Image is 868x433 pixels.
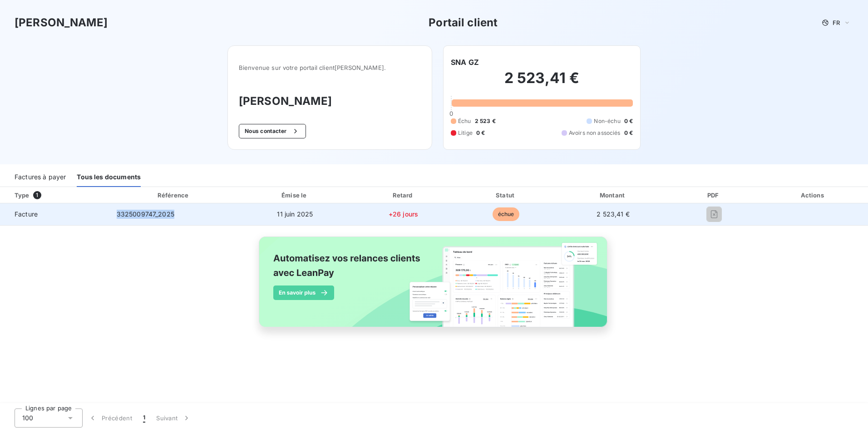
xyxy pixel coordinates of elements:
[22,413,33,423] span: 100
[451,57,479,68] h6: SNA GZ
[15,15,108,31] h3: [PERSON_NAME]
[77,168,141,187] div: Tous les documents
[33,191,41,199] span: 1
[451,69,633,96] h2: 2 523,41 €
[138,408,151,428] button: 1
[239,124,306,138] button: Nous contacter
[240,191,350,200] div: Émise le
[449,110,453,117] span: 0
[458,117,471,125] span: Échu
[389,210,418,218] span: +26 jours
[833,19,840,26] span: FR
[151,408,197,428] button: Suivant
[458,129,473,137] span: Litige
[671,191,757,200] div: PDF
[597,210,630,218] span: 2 523,41 €
[83,408,138,428] button: Précédent
[353,191,454,200] div: Retard
[158,192,188,199] div: Référence
[558,191,668,200] div: Montant
[429,15,498,31] h3: Portail client
[143,413,145,423] span: 1
[493,207,520,221] span: échue
[760,191,866,200] div: Actions
[239,64,421,71] span: Bienvenue sur votre portail client [PERSON_NAME] .
[277,210,313,218] span: 11 juin 2025
[117,210,174,218] span: 3325009747_2025
[251,231,617,343] img: banner
[624,129,633,137] span: 0 €
[457,191,555,200] div: Statut
[239,93,421,109] h3: [PERSON_NAME]
[9,191,108,200] div: Type
[594,117,620,125] span: Non-échu
[476,129,485,137] span: 0 €
[569,129,621,137] span: Avoirs non associés
[475,117,496,125] span: 2 523 €
[15,168,66,187] div: Factures à payer
[624,117,633,125] span: 0 €
[7,210,102,219] span: Facture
